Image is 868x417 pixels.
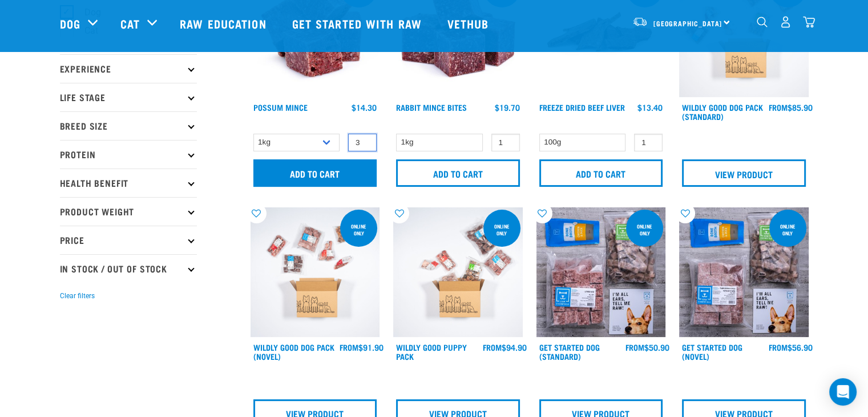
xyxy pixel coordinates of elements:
input: 1 [348,134,377,151]
p: Protein [60,140,197,169]
a: Get Started Dog (Standard) [539,345,600,358]
a: Vethub [436,1,503,46]
img: Dog Novel 0 2sec [251,207,380,337]
button: Clear filters [60,291,95,301]
img: NSP Dog Novel Update [679,207,809,337]
div: Open Intercom Messenger [829,378,857,406]
span: FROM [483,345,502,349]
div: Online Only [340,218,377,242]
a: Get started with Raw [281,1,436,46]
img: NSP Dog Standard Update [536,207,666,337]
span: FROM [769,105,788,109]
p: Life Stage [60,83,197,111]
div: $14.30 [352,103,377,112]
a: Rabbit Mince Bites [396,105,467,109]
a: Dog [60,15,80,32]
img: user.png [780,16,792,28]
div: $50.90 [625,343,669,352]
p: Health Benefit [60,169,197,197]
div: $19.70 [495,103,520,112]
div: Online Only [483,218,520,242]
a: Wildly Good Puppy Pack [396,345,467,358]
input: Add to cart [396,159,520,187]
p: Price [60,226,197,254]
div: $85.90 [769,103,813,112]
p: Experience [60,54,197,83]
a: Get Started Dog (Novel) [682,345,742,358]
p: In Stock / Out Of Stock [60,254,197,283]
a: Wildly Good Dog Pack (Standard) [682,105,763,118]
img: van-moving.png [632,17,648,27]
div: $94.90 [483,343,527,352]
a: Cat [120,15,140,32]
img: home-icon-1@2x.png [757,17,768,27]
span: FROM [625,345,644,349]
input: Add to cart [253,159,377,187]
a: Raw Education [168,1,280,46]
img: Puppy 0 2sec [393,207,523,337]
div: online only [626,218,663,242]
span: [GEOGRAPHIC_DATA] [653,21,722,25]
input: 1 [491,134,520,151]
div: $56.90 [769,343,813,352]
div: $13.40 [637,103,663,112]
div: online only [769,218,806,242]
a: Possum Mince [253,105,308,109]
span: FROM [340,345,358,349]
a: Wildly Good Dog Pack (Novel) [253,345,334,358]
span: FROM [769,345,788,349]
img: home-icon@2x.png [803,16,815,28]
a: Freeze Dried Beef Liver [539,105,625,109]
input: Add to cart [539,159,663,187]
p: Product Weight [60,197,197,226]
div: $91.90 [340,343,383,352]
input: 1 [634,134,663,151]
a: View Product [682,159,806,187]
p: Breed Size [60,111,197,140]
